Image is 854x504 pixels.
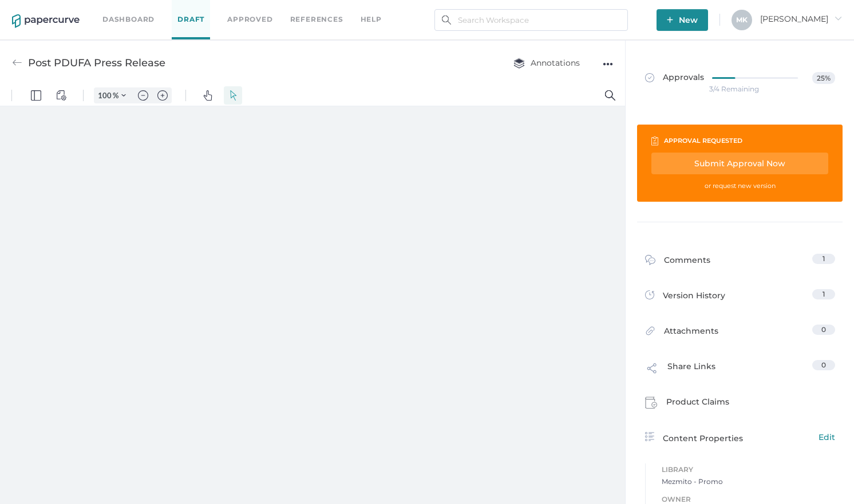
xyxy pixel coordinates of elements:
span: [PERSON_NAME] [760,14,842,24]
button: Zoom Controls [114,2,133,18]
button: Search [601,1,619,19]
img: content-properties-icon.34d20aed.svg [645,432,654,441]
span: 25% [812,72,835,84]
img: default-viewcontrols.svg [56,5,66,15]
button: View Controls [52,1,70,19]
input: Set zoom [94,5,113,15]
span: 1 [823,254,825,263]
button: Pan [199,1,217,19]
div: Content Properties [645,431,835,445]
button: Zoom out [134,2,152,18]
button: New [657,9,708,31]
span: % [113,6,118,15]
img: attachments-icon.0dd0e375.svg [645,326,655,339]
div: help [361,13,382,26]
img: default-magnifying-glass.svg [605,5,615,15]
span: 0 [821,361,826,369]
div: Attachments [645,325,718,342]
div: or request new version [651,179,828,192]
div: Post PDUFA Press Release [28,52,165,74]
button: Panel [27,1,45,19]
button: Zoom in [153,2,172,18]
div: Submit Approval Now [651,153,828,174]
span: Edit [819,431,835,443]
span: 1 [823,290,825,298]
img: approved-grey.341b8de9.svg [645,73,654,82]
span: Approvals [645,72,704,85]
img: comment-icon.4fbda5a2.svg [645,255,655,268]
img: default-pan.svg [203,5,213,15]
a: Approved [227,13,272,26]
img: share-link-icon.af96a55c.svg [645,361,659,378]
img: claims-icon.71597b81.svg [645,397,658,409]
img: default-leftsidepanel.svg [31,5,41,15]
img: papercurve-logo-colour.7244d18c.svg [12,14,80,28]
img: default-select.svg [228,5,238,15]
div: approval requested [664,134,742,147]
img: versions-icon.ee5af6b0.svg [645,290,654,302]
img: back-arrow-grey.72011ae3.svg [12,58,22,68]
button: Select [224,1,242,19]
input: Search Workspace [434,9,628,31]
img: default-plus.svg [157,5,168,15]
img: annotation-layers.cc6d0e6b.svg [513,58,525,69]
a: References [290,13,343,26]
a: Content PropertiesEdit [645,431,835,445]
div: Version History [645,289,725,305]
img: plus-white.e19ec114.svg [667,17,673,23]
div: Comments [645,254,710,271]
a: Share Links0 [645,360,835,382]
span: 0 [821,325,826,334]
span: Library [662,463,835,476]
div: Share Links [645,360,715,382]
a: Product Claims [645,395,835,413]
div: ●●● [603,56,613,72]
a: Attachments0 [645,325,835,342]
span: Mezmito - Promo [662,476,835,487]
a: Approvals25% [638,61,842,105]
a: Version History1 [645,289,835,305]
i: arrow_right [834,14,842,22]
img: default-minus.svg [138,5,148,15]
span: M K [736,15,748,24]
img: search.bf03fe8b.svg [442,15,451,25]
a: Dashboard [102,13,155,26]
a: Comments1 [645,254,835,271]
button: Annotations [502,52,591,74]
span: New [667,9,698,31]
img: clipboard-icon-white.67177333.svg [651,136,658,146]
span: Annotations [513,58,580,68]
div: Product Claims [645,395,729,413]
img: chevron.svg [121,8,126,13]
